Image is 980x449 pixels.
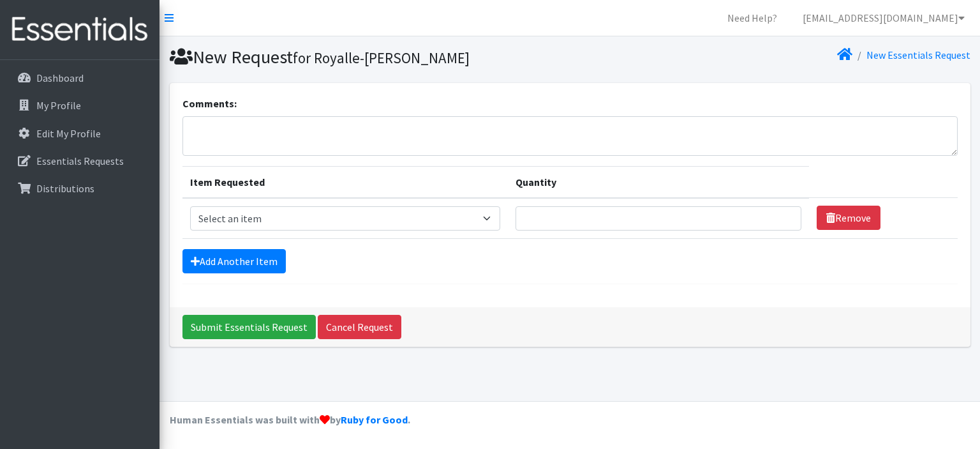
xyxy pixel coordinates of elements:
a: Remove [817,206,880,230]
th: Item Requested [182,166,509,198]
strong: Human Essentials was built with by . [170,413,410,426]
h1: New Request [170,46,565,68]
small: for Royalle-[PERSON_NAME] [293,49,470,67]
a: Essentials Requests [5,148,154,174]
a: New Essentials Request [866,49,970,61]
a: Add Another Item [182,249,286,273]
p: Edit My Profile [36,127,101,140]
a: Dashboard [5,65,154,91]
th: Quantity [508,166,808,198]
a: Distributions [5,176,154,201]
p: Essentials Requests [36,155,124,167]
p: My Profile [36,99,81,112]
p: Distributions [36,182,94,195]
p: Dashboard [36,72,84,84]
a: Ruby for Good [341,413,408,426]
a: Cancel Request [318,315,401,339]
img: HumanEssentials [5,8,154,51]
label: Comments: [182,96,237,111]
input: Submit Essentials Request [182,315,316,339]
a: [EMAIL_ADDRESS][DOMAIN_NAME] [792,5,975,31]
a: My Profile [5,93,154,118]
a: Edit My Profile [5,121,154,146]
a: Need Help? [717,5,787,31]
